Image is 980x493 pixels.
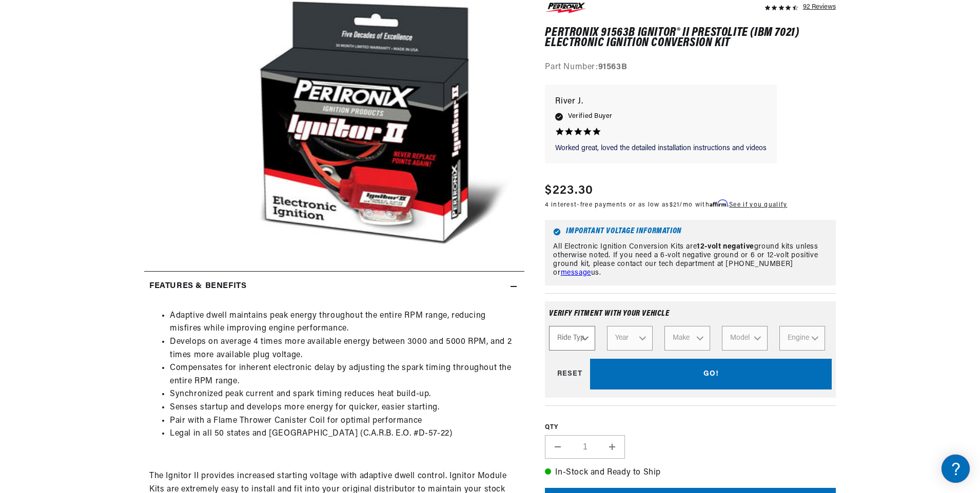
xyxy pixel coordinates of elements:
[545,200,787,210] p: 4 interest-free payments or as low as /mo with .
[170,415,519,428] li: Pair with a Flame Thrower Canister Coil for optimal performance
[10,87,195,103] a: FAQ
[149,280,246,293] h2: Features & Benefits
[561,269,591,277] a: message
[170,388,519,401] li: Synchronized peak current and spark timing reduces heat build-up.
[549,310,832,326] div: Verify fitment with your vehicle
[10,240,195,250] div: Payment, Pricing, and Promotions
[545,466,836,480] p: In-Stock and Ready to Ship
[170,401,519,415] li: Senses startup and develops more energy for quicker, easier starting.
[664,326,710,351] select: Make
[10,256,195,272] a: Payment, Pricing, and Promotions FAQ
[10,156,195,166] div: Shipping
[10,172,195,188] a: Shipping FAQs
[607,326,653,351] select: Year
[553,243,828,277] p: All Electronic Ignition Conversion Kits are ground kits unless otherwise noted. If you need a 6-v...
[555,143,767,154] p: Worked great, loved the detailed installation instructions and videos
[10,130,195,146] a: FAQs
[722,326,768,351] select: Model
[10,198,195,208] div: Orders
[729,202,787,208] a: See if you qualify - Learn more about Affirm Financing (opens in modal)
[170,336,519,362] li: Develops on average 4 times more available energy between 3000 and 5000 RPM, and 2 times more ava...
[10,274,195,292] button: Contact Us
[555,95,767,109] p: River J.
[598,63,628,71] strong: 91563B
[545,181,593,200] span: $223.30
[779,326,825,351] select: Engine
[141,295,198,305] a: POWERED BY ENCHANT
[10,71,195,81] div: Ignition Products
[670,202,680,208] span: $21
[10,214,195,230] a: Orders FAQ
[549,326,595,351] select: Ride Type
[170,310,519,336] li: Adaptive dwell maintains peak energy throughout the entire RPM range, reducing misfires while imp...
[568,111,612,122] span: Verified Buyer
[697,243,754,251] strong: 12-volt negative
[170,427,519,441] li: Legal in all 50 states and [GEOGRAPHIC_DATA] (C.A.R.B. E.O. #D-57-22)
[803,1,836,13] div: 92 Reviews
[545,28,836,49] h1: PerTronix 91563B Ignitor® II Prestolite (IBM 7021) Electronic Ignition Conversion Kit
[545,61,836,74] div: Part Number:
[553,228,828,236] h6: Important Voltage Information
[545,423,836,432] label: QTY
[144,1,524,251] media-gallery: Gallery Viewer
[710,199,728,207] span: Affirm
[144,272,524,301] summary: Features & Benefits
[10,113,195,123] div: JBA Performance Exhaust
[170,362,519,388] li: Compensates for inherent electronic delay by adjusting the spark timing throughout the entire RPM...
